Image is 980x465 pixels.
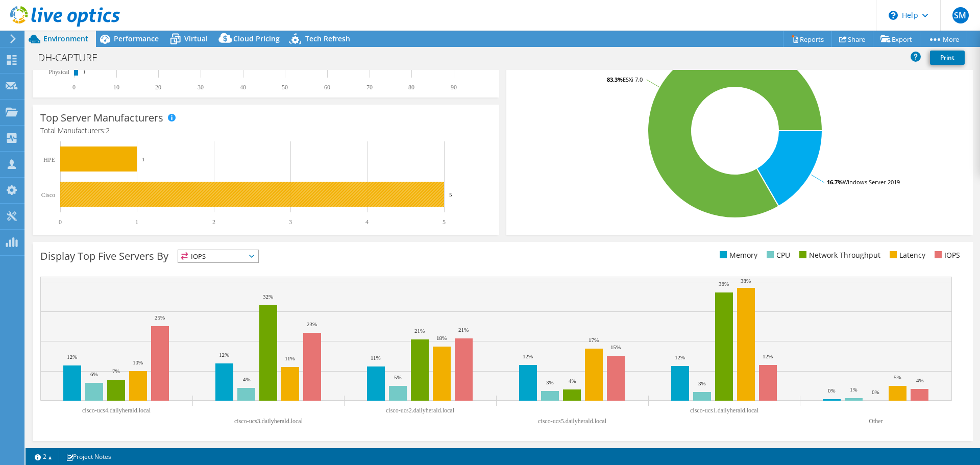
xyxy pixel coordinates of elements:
[610,344,621,350] text: 15%
[90,371,98,377] text: 6%
[698,380,706,386] text: 3%
[451,84,457,91] text: 90
[607,76,623,83] tspan: 83.3%
[764,250,790,261] li: CPU
[155,84,161,91] text: 20
[234,418,303,425] text: cisco-ucs3.dailyherald.local
[589,337,599,343] text: 17%
[113,84,119,91] text: 10
[219,352,229,358] text: 12%
[930,51,965,65] a: Print
[307,321,317,327] text: 23%
[717,250,757,261] li: Memory
[828,387,836,394] text: 0%
[719,281,729,287] text: 36%
[28,450,59,463] a: 2
[872,389,879,395] text: 0%
[178,250,258,262] span: IOPS
[623,76,643,83] tspan: ESXi 7.0
[414,328,425,334] text: 21%
[538,418,607,425] text: cisco-ucs5.dailyherald.local
[198,84,204,91] text: 30
[887,250,925,261] li: Latency
[33,52,113,63] h1: DH-CAPTURE
[285,355,295,361] text: 11%
[889,11,898,20] svg: \n
[365,218,369,226] text: 4
[366,84,373,91] text: 70
[233,34,280,43] span: Cloud Pricing
[41,191,55,199] text: Cisco
[741,278,751,284] text: 38%
[850,386,857,393] text: 1%
[142,156,145,162] text: 1
[827,178,843,186] tspan: 16.7%
[763,353,773,359] text: 12%
[48,68,69,76] text: Physical
[43,156,55,163] text: HPE
[59,218,62,226] text: 0
[305,34,350,43] span: Tech Refresh
[371,355,381,361] text: 11%
[40,125,492,136] h4: Total Manufacturers:
[72,84,76,91] text: 0
[83,69,86,75] text: 1
[932,250,960,261] li: IOPS
[59,450,118,463] a: Project Notes
[458,327,469,333] text: 21%
[114,34,159,43] span: Performance
[675,354,685,360] text: 12%
[449,191,452,198] text: 5
[106,126,110,135] span: 2
[67,354,77,360] text: 12%
[523,353,533,359] text: 12%
[43,34,88,43] span: Environment
[324,84,330,91] text: 60
[783,31,832,47] a: Reports
[869,418,883,425] text: Other
[920,31,967,47] a: More
[133,359,143,365] text: 10%
[135,218,138,226] text: 1
[843,178,900,186] tspan: Windows Server 2019
[797,250,880,261] li: Network Throughput
[243,376,251,382] text: 4%
[386,407,455,414] text: cisco-ucs2.dailyherald.local
[184,34,208,43] span: Virtual
[443,218,446,226] text: 5
[155,314,165,321] text: 25%
[916,377,924,383] text: 4%
[112,368,120,374] text: 7%
[408,84,414,91] text: 80
[894,374,901,380] text: 5%
[263,293,273,300] text: 32%
[282,84,288,91] text: 50
[40,112,163,124] h3: Top Server Manufacturers
[289,218,292,226] text: 3
[394,374,402,380] text: 5%
[436,335,447,341] text: 18%
[873,31,920,47] a: Export
[212,218,215,226] text: 2
[546,379,554,385] text: 3%
[82,407,151,414] text: cisco-ucs4.dailyherald.local
[569,378,576,384] text: 4%
[690,407,759,414] text: cisco-ucs1.dailyherald.local
[952,7,969,23] span: SM
[831,31,873,47] a: Share
[240,84,246,91] text: 40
